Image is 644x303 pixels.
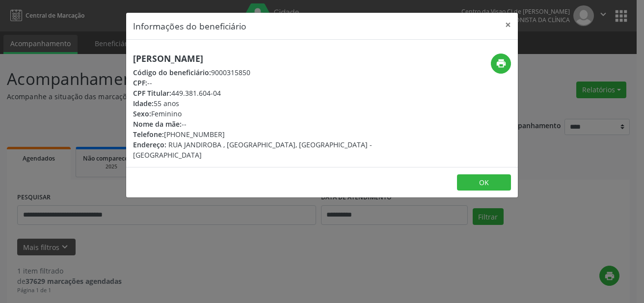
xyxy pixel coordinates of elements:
button: print [491,54,511,74]
span: Código do beneficiário: [133,68,211,77]
span: CPF: [133,78,147,87]
span: Endereço: [133,140,166,149]
h5: [PERSON_NAME] [133,54,380,64]
span: Nome da mãe: [133,119,182,129]
div: [PHONE_NUMBER] [133,129,380,139]
button: OK [457,174,511,191]
div: Feminino [133,109,380,119]
span: RUA JANDIROBA , [GEOGRAPHIC_DATA], [GEOGRAPHIC_DATA] - [GEOGRAPHIC_DATA] [133,140,372,160]
i: print [496,58,507,69]
div: 449.381.604-04 [133,88,380,98]
h5: Informações do beneficiário [133,20,246,32]
span: Sexo: [133,109,151,118]
div: 55 anos [133,98,380,109]
span: CPF Titular: [133,88,171,98]
div: 9000315850 [133,67,380,78]
button: Close [498,13,518,37]
div: -- [133,78,380,88]
span: Idade: [133,99,154,108]
div: -- [133,119,380,129]
span: Telefone: [133,130,164,139]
